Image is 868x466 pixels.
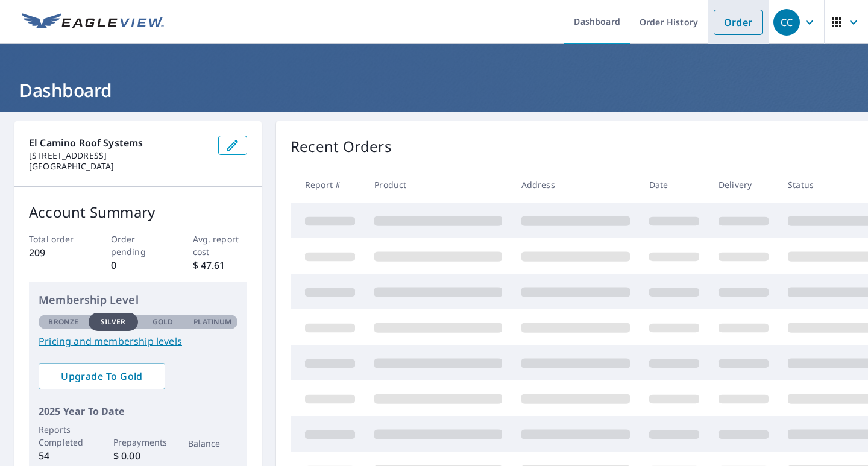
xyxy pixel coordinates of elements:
p: Account Summary [29,201,247,223]
p: Membership Level [39,292,237,308]
p: Prepayments [113,436,163,449]
p: [GEOGRAPHIC_DATA] [29,161,209,172]
p: Platinum [193,316,231,327]
h1: Dashboard [14,78,854,102]
th: Address [512,167,640,203]
p: Total order [29,233,84,245]
p: $ 47.61 [193,258,248,272]
th: Date [640,167,709,203]
p: Balance [188,437,238,450]
p: 54 [39,449,89,463]
p: Bronze [48,316,78,327]
p: Recent Orders [291,136,392,157]
p: $ 0.00 [113,449,163,463]
img: EV Logo [22,13,164,31]
a: Upgrade To Gold [39,363,165,389]
p: Gold [153,316,173,327]
th: Report # [291,167,365,203]
p: El Camino Roof Systems [29,136,209,150]
th: Delivery [709,167,778,203]
p: Order pending [111,233,166,258]
p: 0 [111,258,166,272]
p: Silver [101,316,126,327]
div: CC [773,9,800,36]
a: Order [714,10,763,35]
span: Upgrade To Gold [48,370,156,383]
p: Avg. report cost [193,233,248,258]
a: Pricing and membership levels [39,334,237,348]
p: [STREET_ADDRESS] [29,150,209,161]
p: 209 [29,245,84,260]
p: 2025 Year To Date [39,404,237,418]
th: Product [365,167,512,203]
p: Reports Completed [39,423,89,449]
